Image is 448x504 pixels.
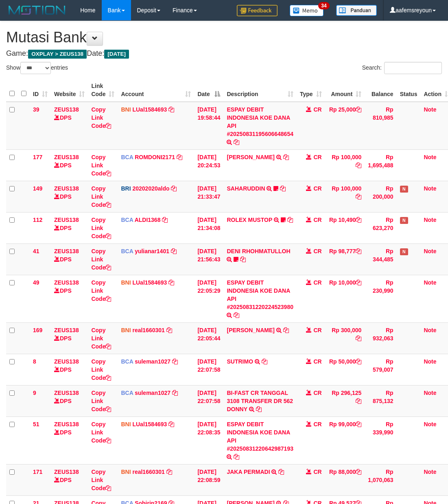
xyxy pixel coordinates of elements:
[313,185,321,192] span: CR
[177,154,182,160] a: Copy ROMDONI2171 to clipboard
[194,464,223,495] td: [DATE] 22:08:59
[118,79,194,102] th: Account: activate to sort column ascending
[30,79,51,102] th: ID: activate to sort column ascending
[234,139,239,145] a: Copy ESPAY DEBIT INDONESIA KOE DANA API #20250831195606648654 to clipboard
[356,335,361,342] a: Copy Rp 300,000 to clipboard
[234,454,239,460] a: Copy ESPAY DEBIT INDONESIA KOE DANA API #20250831220642987193 to clipboard
[194,149,223,181] td: [DATE] 20:24:53
[325,79,365,102] th: Amount: activate to sort column ascending
[313,421,321,427] span: CR
[325,212,365,243] td: Rp 10,490
[283,154,289,160] a: Copy ABDUL GAFUR to clipboard
[313,279,321,286] span: CR
[121,421,131,427] span: BNI
[424,217,436,223] a: Note
[313,358,321,365] span: CR
[54,248,79,254] a: ZEUS138
[121,217,133,223] span: BCA
[6,50,442,58] h4: Game: Date:
[365,79,396,102] th: Balance
[51,102,88,150] td: DPS
[424,358,436,365] a: Note
[365,149,396,181] td: Rp 1,695,488
[54,390,79,396] a: ZEUS138
[336,5,377,16] img: panduan.png
[290,5,324,16] img: Button%20Memo.svg
[365,464,396,495] td: Rp 1,070,063
[132,469,164,475] a: real1660301
[234,312,239,318] a: Copy ESPAY DEBIT INDONESIA KOE DANA API #20250831220224523980 to clipboard
[91,248,111,271] a: Copy Link Code
[121,390,133,396] span: BCA
[20,62,51,74] select: Showentries
[54,421,79,427] a: ZEUS138
[194,79,223,102] th: Date: activate to sort column descending
[356,421,361,427] a: Copy Rp 99,000 to clipboard
[51,181,88,212] td: DPS
[28,50,87,59] span: OXPLAY > ZEUS138
[121,279,131,286] span: BNI
[424,154,436,160] a: Note
[194,243,223,275] td: [DATE] 21:56:43
[135,248,169,254] a: yulianar1401
[194,181,223,212] td: [DATE] 21:33:47
[51,243,88,275] td: DPS
[227,185,265,192] a: SAHARUDDIN
[365,102,396,150] td: Rp 810,985
[194,354,223,385] td: [DATE] 22:07:58
[54,106,79,113] a: ZEUS138
[356,358,361,365] a: Copy Rp 50,000 to clipboard
[356,106,361,113] a: Copy Rp 25,000 to clipboard
[313,106,321,113] span: CR
[400,248,408,255] span: Has Note
[424,327,436,333] a: Note
[172,390,178,396] a: Copy suleman1027 to clipboard
[168,421,174,427] a: Copy LUal1584693 to clipboard
[166,327,172,333] a: Copy real1660301 to clipboard
[91,469,111,491] a: Copy Link Code
[325,275,365,322] td: Rp 10,000
[51,212,88,243] td: DPS
[54,358,79,365] a: ZEUS138
[223,79,297,102] th: Description: activate to sort column ascending
[325,102,365,150] td: Rp 25,000
[194,322,223,354] td: [DATE] 22:05:44
[91,390,111,412] a: Copy Link Code
[356,217,361,223] a: Copy Rp 10,490 to clipboard
[132,185,169,192] a: 20202020aldo
[91,154,111,177] a: Copy Link Code
[325,243,365,275] td: Rp 98,777
[91,327,111,350] a: Copy Link Code
[227,154,274,160] a: [PERSON_NAME]
[135,154,175,160] a: ROMDONI2171
[365,322,396,354] td: Rp 932,063
[280,185,286,192] a: Copy SAHARUDDIN to clipboard
[227,358,253,365] a: SUTRIMO
[325,354,365,385] td: Rp 50,000
[325,416,365,464] td: Rp 99,000
[91,106,111,129] a: Copy Link Code
[132,421,167,427] a: LUal1584693
[356,162,361,169] a: Copy Rp 100,000 to clipboard
[227,279,293,310] a: ESPAY DEBIT INDONESIA KOE DANA API #20250831220224523980
[240,256,246,263] a: Copy DENI RHOHMATULLOH to clipboard
[313,217,321,223] span: CR
[104,50,129,59] span: [DATE]
[166,469,172,475] a: Copy real1660301 to clipboard
[287,217,293,223] a: Copy ROLEX MUSTOP to clipboard
[365,416,396,464] td: Rp 339,990
[227,390,293,412] a: BI-FAST CR TANGGAL 3108 TRANSFER DR 562 DONNY
[424,279,436,286] a: Note
[356,469,361,475] a: Copy Rp 88,000 to clipboard
[256,406,262,412] a: Copy BI-FAST CR TANGGAL 3108 TRANSFER DR 562 DONNY to clipboard
[54,185,79,192] a: ZEUS138
[384,62,442,74] input: Search:
[356,193,361,200] a: Copy Rp 100,000 to clipboard
[135,358,170,365] a: suleman1027
[356,398,361,404] a: Copy Rp 296,125 to clipboard
[33,185,42,192] span: 149
[51,79,88,102] th: Website: activate to sort column ascending
[51,149,88,181] td: DPS
[194,102,223,150] td: [DATE] 19:58:44
[121,106,131,113] span: BNI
